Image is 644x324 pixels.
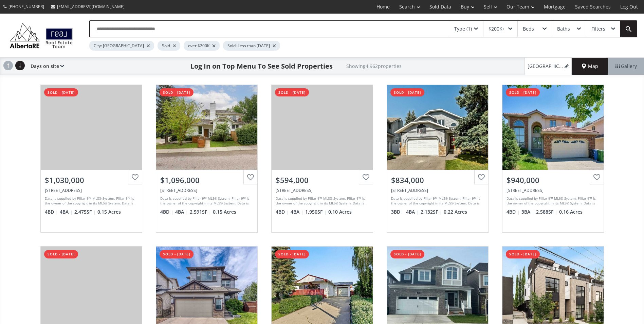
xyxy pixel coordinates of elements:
div: Beds [523,26,534,31]
span: Map [582,63,598,70]
div: Days on site [27,58,64,75]
a: sold - [DATE]$834,000[STREET_ADDRESS]Data is supplied by Pillar 9™ MLS® System. Pillar 9™ is the ... [380,78,495,239]
div: Data is supplied by Pillar 9™ MLS® System. Pillar 9™ is the owner of the copyright in its MLS® Sy... [391,196,482,206]
a: sold - [DATE]$594,000[STREET_ADDRESS]Data is supplied by Pillar 9™ MLS® System. Pillar 9™ is the ... [264,78,380,239]
img: Logo [7,21,76,50]
div: $1,096,000 [160,175,253,185]
div: Map [572,58,608,75]
span: 2,475 SF [74,209,96,215]
div: 35 Cougar Ridge View SW, Calgary, AB T3H 4X3 [45,187,138,193]
div: $940,000 [507,175,600,185]
span: [GEOGRAPHIC_DATA], over $200K [528,63,563,70]
div: Type (1) [454,26,472,31]
div: 81 Edgevalley Way NW, Calgary, AB T3A 4X7 [507,187,600,193]
span: 4 BA [175,209,188,215]
div: Gallery [608,58,644,75]
div: Data is supplied by Pillar 9™ MLS® System. Pillar 9™ is the owner of the copyright in its MLS® Sy... [507,196,598,206]
div: Data is supplied by Pillar 9™ MLS® System. Pillar 9™ is the owner of the copyright in its MLS® Sy... [160,196,252,206]
div: Sold [158,41,180,51]
span: 4 BD [45,209,58,215]
a: sold - [DATE]$1,030,000[STREET_ADDRESS]Data is supplied by Pillar 9™ MLS® System. Pillar 9™ is th... [34,78,149,239]
span: 3 BD [391,209,404,215]
span: 4 BA [60,209,73,215]
div: Filters [591,26,605,31]
div: Sold: Less than [DATE] [223,41,280,51]
div: $200K+ [489,26,505,31]
div: Baths [557,26,570,31]
span: 4 BD [160,209,173,215]
span: 0.10 Acres [328,209,352,215]
span: [EMAIL_ADDRESS][DOMAIN_NAME] [57,4,125,10]
span: 2,591 SF [190,209,211,215]
span: 1,950 SF [305,209,327,215]
a: [EMAIL_ADDRESS][DOMAIN_NAME] [48,0,128,13]
div: $834,000 [391,175,484,185]
div: City: [GEOGRAPHIC_DATA] [89,41,154,51]
span: 2,132 SF [421,209,442,215]
div: $1,030,000 [45,175,138,185]
div: $594,000 [276,175,369,185]
div: 256 Scenic Way NW, Calgary, AB T2L 1B8 [276,187,369,193]
h1: Log In on Top Menu To See Sold Properties [190,61,333,71]
span: 4 BA [406,209,419,215]
span: Gallery [615,63,637,70]
span: 4 BD [507,209,520,215]
div: Data is supplied by Pillar 9™ MLS® System. Pillar 9™ is the owner of the copyright in its MLS® Sy... [276,196,367,206]
span: 2,588 SF [536,209,557,215]
span: 4 BA [291,209,303,215]
div: Data is supplied by Pillar 9™ MLS® System. Pillar 9™ is the owner of the copyright in its MLS® Sy... [45,196,136,206]
div: 380 Strathcona Drive SW, Calgary, AB T3H 1N9 [160,187,253,193]
div: over $200K [184,41,220,51]
div: 37 Woodmark Place SW, Calgary, AB T2W 6A2 [391,187,484,193]
span: 0.15 Acres [97,209,121,215]
a: sold - [DATE]$940,000[STREET_ADDRESS]Data is supplied by Pillar 9™ MLS® System. Pillar 9™ is the ... [495,78,611,239]
span: 0.22 Acres [444,209,467,215]
a: sold - [DATE]$1,096,000[STREET_ADDRESS]Data is supplied by Pillar 9™ MLS® System. Pillar 9™ is th... [149,78,264,239]
a: [GEOGRAPHIC_DATA], over $200K [525,58,572,75]
span: 4 BD [276,209,289,215]
span: 0.16 Acres [559,209,583,215]
h2: Showing 4,962 properties [346,64,402,69]
span: 0.15 Acres [213,209,236,215]
span: [PHONE_NUMBER] [8,4,44,10]
span: 3 BA [521,209,534,215]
